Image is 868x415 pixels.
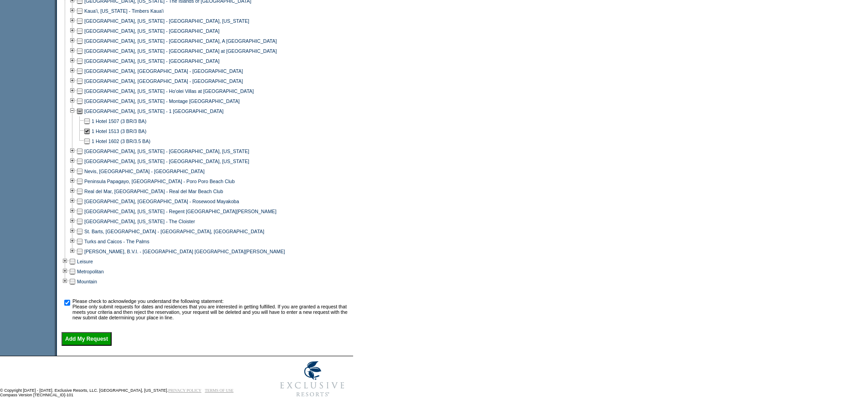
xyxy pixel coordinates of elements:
[92,128,146,134] a: 1 Hotel 1513 (3 BR/3 BA)
[72,298,350,320] td: Please check to acknowledge you understand the following statement: Please only submit requests f...
[84,239,149,244] a: Turks and Caicos - The Palms
[84,179,235,184] a: Peninsula Papagayo, [GEOGRAPHIC_DATA] - Poro Poro Beach Club
[84,18,249,24] a: [GEOGRAPHIC_DATA], [US_STATE] - [GEOGRAPHIC_DATA], [US_STATE]
[77,259,93,264] a: Leisure
[84,68,243,74] a: [GEOGRAPHIC_DATA], [GEOGRAPHIC_DATA] - [GEOGRAPHIC_DATA]
[84,149,249,154] a: [GEOGRAPHIC_DATA], [US_STATE] - [GEOGRAPHIC_DATA], [US_STATE]
[77,269,104,274] a: Metropolitan
[84,169,205,174] a: Nevis, [GEOGRAPHIC_DATA] - [GEOGRAPHIC_DATA]
[84,249,285,254] a: [PERSON_NAME], B.V.I. - [GEOGRAPHIC_DATA] [GEOGRAPHIC_DATA][PERSON_NAME]
[84,229,264,234] a: St. Barts, [GEOGRAPHIC_DATA] - [GEOGRAPHIC_DATA], [GEOGRAPHIC_DATA]
[84,38,277,44] a: [GEOGRAPHIC_DATA], [US_STATE] - [GEOGRAPHIC_DATA], A [GEOGRAPHIC_DATA]
[168,388,201,393] a: PRIVACY POLICY
[84,108,224,114] a: [GEOGRAPHIC_DATA], [US_STATE] - 1 [GEOGRAPHIC_DATA]
[84,28,220,34] a: [GEOGRAPHIC_DATA], [US_STATE] - [GEOGRAPHIC_DATA]
[84,209,277,214] a: [GEOGRAPHIC_DATA], [US_STATE] - Regent [GEOGRAPHIC_DATA][PERSON_NAME]
[84,48,277,54] a: [GEOGRAPHIC_DATA], [US_STATE] - [GEOGRAPHIC_DATA] at [GEOGRAPHIC_DATA]
[84,199,239,204] a: [GEOGRAPHIC_DATA], [GEOGRAPHIC_DATA] - Rosewood Mayakoba
[84,219,195,224] a: [GEOGRAPHIC_DATA], [US_STATE] - The Cloister
[84,78,243,84] a: [GEOGRAPHIC_DATA], [GEOGRAPHIC_DATA] - [GEOGRAPHIC_DATA]
[84,58,220,64] a: [GEOGRAPHIC_DATA], [US_STATE] - [GEOGRAPHIC_DATA]
[62,332,112,346] input: Add My Request
[92,118,146,124] a: 1 Hotel 1507 (3 BR/3 BA)
[84,189,223,194] a: Real del Mar, [GEOGRAPHIC_DATA] - Real del Mar Beach Club
[77,279,97,284] a: Mountain
[84,8,164,14] a: Kaua'i, [US_STATE] - Timbers Kaua'i
[84,88,254,94] a: [GEOGRAPHIC_DATA], [US_STATE] - Ho'olei Villas at [GEOGRAPHIC_DATA]
[84,159,249,164] a: [GEOGRAPHIC_DATA], [US_STATE] - [GEOGRAPHIC_DATA], [US_STATE]
[272,356,353,402] img: Exclusive Resorts
[205,388,234,393] a: TERMS OF USE
[84,98,240,104] a: [GEOGRAPHIC_DATA], [US_STATE] - Montage [GEOGRAPHIC_DATA]
[92,138,150,144] a: 1 Hotel 1602 (3 BR/3.5 BA)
